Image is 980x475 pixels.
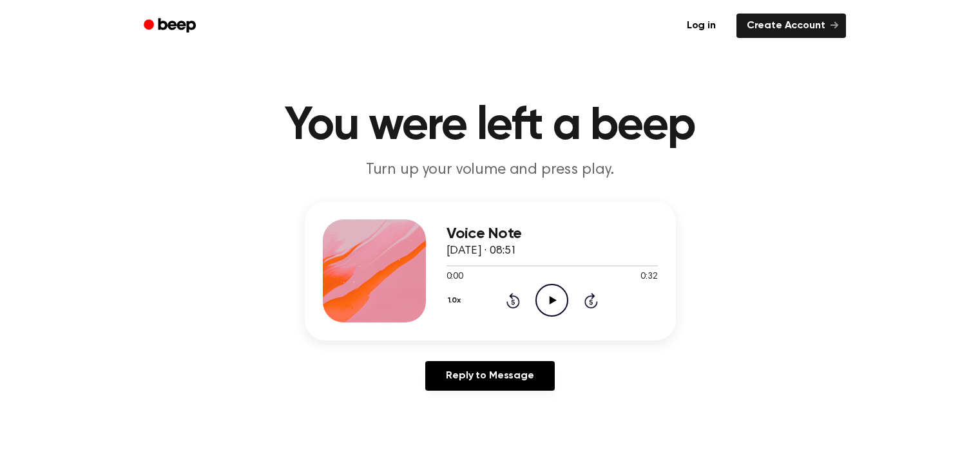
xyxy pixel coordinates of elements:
p: Turn up your volume and press play. [243,160,738,181]
a: Beep [135,14,207,39]
h3: Voice Note [447,225,658,243]
a: Create Account [736,14,846,38]
span: 0:00 [447,270,463,284]
button: 1.0x [447,290,466,312]
span: [DATE] · 08:51 [447,245,517,257]
span: 0:32 [640,270,657,284]
h1: You were left a beep [160,103,820,149]
a: Log in [674,11,729,41]
a: Reply to Message [425,361,554,391]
